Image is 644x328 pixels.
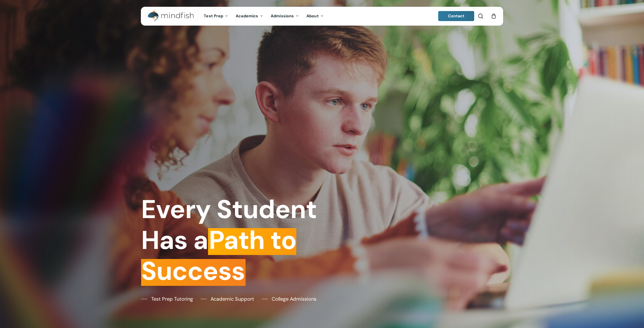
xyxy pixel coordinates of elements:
span: Test Prep Tutoring [151,295,193,303]
a: About [303,14,328,18]
span: Test Prep [204,13,223,19]
h1: Every Student Has a [141,194,318,287]
a: Academic Support [200,295,254,303]
em: Path to Success [141,223,296,288]
header: Main Menu [141,7,503,26]
span: College Admissions [272,295,316,303]
a: Test Prep [200,14,232,18]
a: Admissions [267,14,303,18]
nav: Main Menu [200,7,327,26]
a: College Admissions [262,295,316,303]
a: Contact [438,11,474,21]
span: Contact [448,13,465,19]
a: Academics [232,14,267,18]
a: Cart [491,13,496,19]
a: Test Prep Tutoring [141,295,193,303]
span: Academic Support [211,295,254,303]
span: Academics [236,13,258,19]
span: Admissions [271,13,294,19]
span: About [306,13,319,19]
